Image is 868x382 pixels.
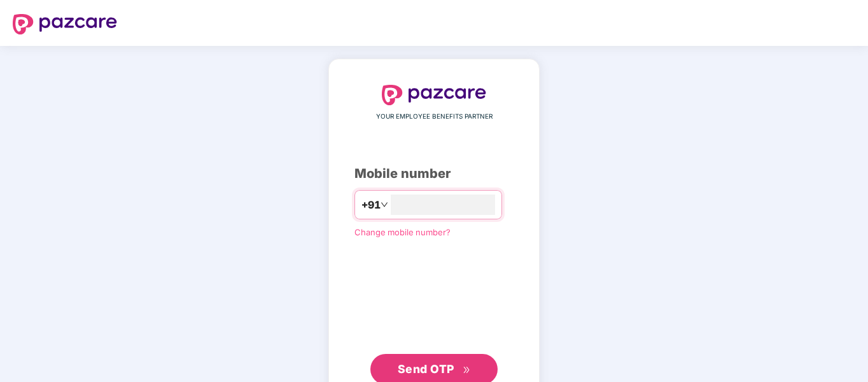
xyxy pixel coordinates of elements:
[376,112,493,122] span: YOUR EMPLOYEE BENEFITS PARTNER
[381,201,388,209] span: down
[398,362,454,376] span: Send OTP
[13,14,117,34] img: logo
[463,366,471,374] span: double-right
[382,85,486,105] img: logo
[354,164,514,184] div: Mobile number
[354,227,451,237] a: Change mobile number?
[361,197,381,213] span: +91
